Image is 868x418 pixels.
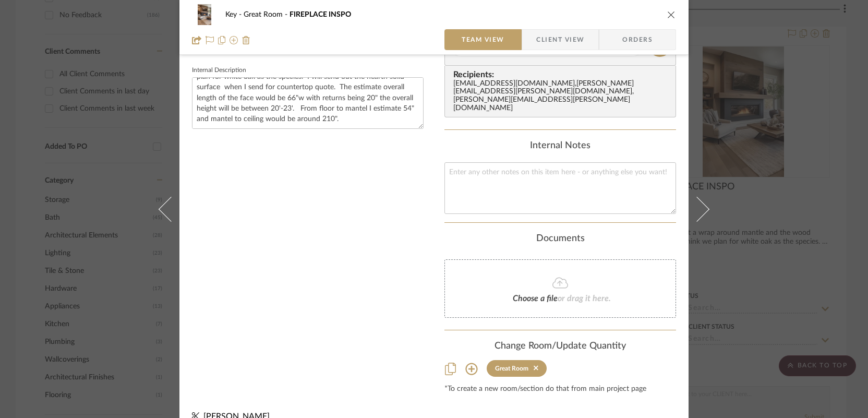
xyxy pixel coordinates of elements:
[444,341,676,352] div: Change Room/Update Quantity
[290,11,351,18] span: FIREPLACE INSPO
[244,11,290,18] span: Great Room
[225,11,244,18] span: Key
[513,294,558,303] span: Choose a file
[242,36,250,44] img: Remove from project
[444,140,676,152] div: Internal Notes
[667,10,676,19] button: close
[453,80,671,113] div: [EMAIL_ADDRESS][DOMAIN_NAME] , [PERSON_NAME][EMAIL_ADDRESS][PERSON_NAME][DOMAIN_NAME] , [PERSON_N...
[495,365,528,372] div: Great Room
[444,233,676,245] div: Documents
[192,4,217,25] img: 96ac511d-194e-4817-b48a-06d9eaab342e_48x40.jpg
[611,29,664,50] span: Orders
[192,68,246,73] label: Internal Description
[558,294,611,303] span: or drag it here.
[444,385,676,393] div: *To create a new room/section do that from main project page
[462,29,504,50] span: Team View
[536,29,584,50] span: Client View
[453,70,671,79] span: Recipients:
